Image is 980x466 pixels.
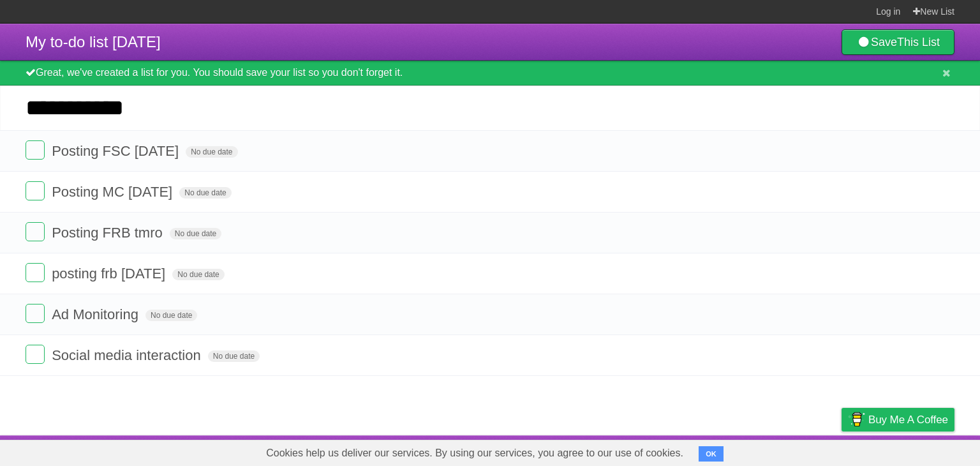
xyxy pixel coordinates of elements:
[672,439,699,463] a: About
[699,446,724,462] button: OK
[848,409,865,430] img: Buy me a coffee
[874,439,954,463] a: Suggest a feature
[52,306,142,322] span: Ad Monitoring
[179,187,231,199] span: No due date
[825,439,858,463] a: Privacy
[26,140,45,160] label: Done
[170,228,221,239] span: No due date
[842,408,954,432] a: Buy me a coffee
[897,36,940,49] b: This List
[52,266,168,282] span: posting frb [DATE]
[172,269,224,280] span: No due date
[52,184,175,200] span: Posting MC [DATE]
[186,146,237,158] span: No due date
[26,33,161,50] span: My to-do list [DATE]
[26,345,45,364] label: Done
[26,181,45,200] label: Done
[253,440,696,466] span: Cookies help us deliver our services. By using our services, you agree to our use of cookies.
[208,350,260,362] span: No due date
[714,439,766,463] a: Developers
[26,222,45,241] label: Done
[842,29,954,55] a: SaveThis List
[868,409,948,431] span: Buy me a coffee
[145,310,197,321] span: No due date
[52,347,204,363] span: Social media interaction
[52,225,166,241] span: Posting FRB tmro
[26,304,45,323] label: Done
[52,143,182,159] span: Posting FSC [DATE]
[26,263,45,282] label: Done
[782,439,810,463] a: Terms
